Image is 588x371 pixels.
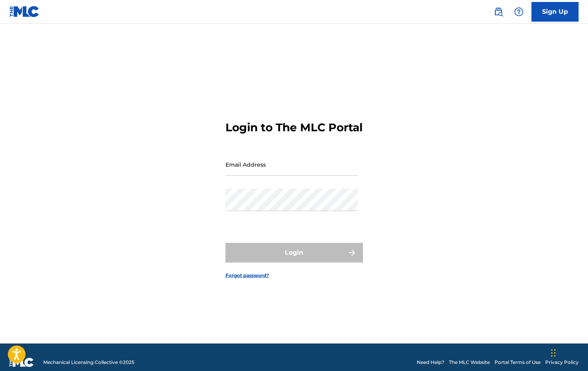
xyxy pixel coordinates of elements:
img: search [494,7,503,17]
iframe: Chat Widget [549,333,588,371]
a: Privacy Policy [545,359,579,366]
a: Need Help? [417,359,444,366]
a: Sign Up [531,2,579,22]
div: Drag [551,341,556,365]
a: Public Search [491,4,506,20]
a: The MLC Website [449,359,490,366]
div: Help [511,4,527,20]
span: Mechanical Licensing Collective © 2025 [43,359,134,366]
img: MLC Logo [9,6,40,17]
h3: Login to The MLC Portal [225,121,363,134]
img: logo [9,358,34,367]
a: Portal Terms of Use [495,359,540,366]
a: Forgot password? [225,272,269,279]
img: help [514,7,524,17]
